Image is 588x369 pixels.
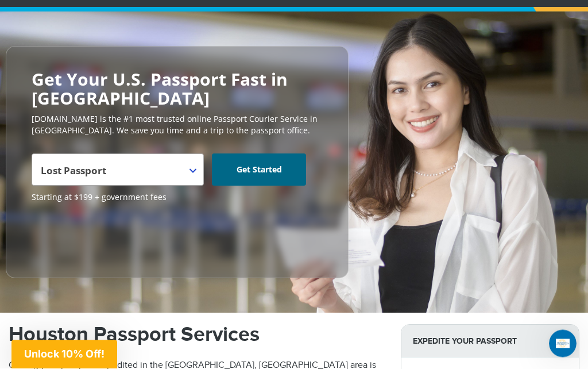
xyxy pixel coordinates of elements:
[41,159,192,191] span: Lost Passport
[401,325,579,358] strong: Expedite Your Passport
[32,114,323,137] p: [DOMAIN_NAME] is the #1 most trusted online Passport Courier Service in [GEOGRAPHIC_DATA]. We sav...
[11,340,117,369] div: Unlock 10% Off!
[9,325,384,345] h1: Houston Passport Services
[32,192,323,203] span: Starting at $199 + government fees
[32,70,323,108] h2: Get Your U.S. Passport Fast in [GEOGRAPHIC_DATA]
[212,154,306,186] a: Get Started
[549,330,577,358] iframe: Intercom live chat
[24,348,105,360] span: Unlock 10% Off!
[32,154,204,186] span: Lost Passport
[32,209,118,267] iframe: Customer reviews powered by Trustpilot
